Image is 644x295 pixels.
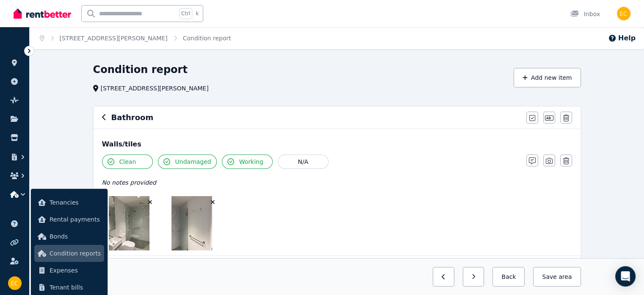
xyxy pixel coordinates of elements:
button: Save area [533,267,580,287]
span: Rental payments [50,214,101,225]
span: Bonds [50,231,101,242]
a: [STREET_ADDRESS][PERSON_NAME] [60,35,168,42]
img: Eva Chang [617,7,630,20]
button: Working [222,155,273,169]
h6: Bathroom [111,112,154,124]
a: Tenancies [34,194,104,211]
span: Working [239,157,263,166]
img: image.jpg [171,196,212,250]
img: RentBetter [14,7,71,20]
a: Bonds [34,228,104,245]
nav: Breadcrumb [30,27,241,49]
span: Clean [119,157,136,166]
span: Tenancies [50,197,101,208]
button: Back [492,267,525,287]
a: Condition report [183,35,231,42]
button: N/A [278,155,329,169]
img: image.jpg [109,196,149,250]
span: Expenses [50,265,101,275]
span: Condition reports [50,248,101,258]
button: Clean [102,155,153,169]
span: [STREET_ADDRESS][PERSON_NAME] [101,84,209,93]
a: Expenses [34,262,104,279]
button: Help [608,33,636,43]
span: Undamaged [175,157,211,166]
span: area [558,273,572,281]
div: Open Intercom Messenger [615,266,636,287]
h1: Condition report [93,63,188,76]
div: Walls/tiles [102,139,572,149]
span: Ctrl [179,8,192,19]
div: Inbox [570,10,600,18]
span: No notes provided [102,179,156,186]
button: Add new item [514,68,581,87]
a: Rental payments [34,211,104,228]
span: Tenant bills [50,282,101,292]
img: Eva Chang [8,276,22,290]
span: k [196,10,199,17]
a: Condition reports [34,245,104,262]
button: Undamaged [158,155,217,169]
